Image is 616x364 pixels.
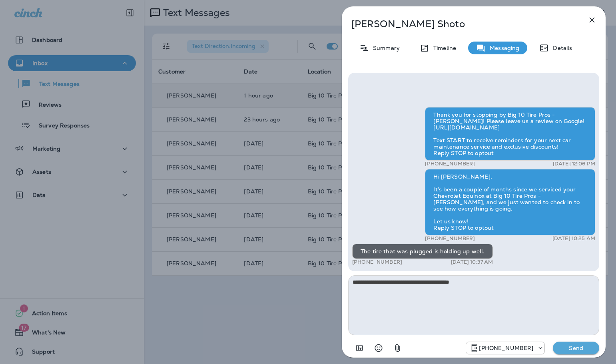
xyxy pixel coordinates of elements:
[425,235,475,242] p: [PHONE_NUMBER]
[352,259,402,265] p: [PHONE_NUMBER]
[552,235,595,242] p: [DATE] 10:25 AM
[466,343,544,353] div: +1 (601) 808-4206
[425,169,595,235] div: Hi [PERSON_NAME], It’s been a couple of months since we serviced your Chevrolet Equinox at Big 10...
[352,244,493,259] div: The tire that was plugged is holding up well.
[351,340,367,356] button: Add in a premade template
[553,161,595,167] p: [DATE] 12:06 PM
[429,45,456,51] p: Timeline
[451,259,493,265] p: [DATE] 10:37 AM
[371,340,387,356] button: Select an emoji
[425,161,475,167] p: [PHONE_NUMBER]
[425,107,595,161] div: Thank you for stopping by Big 10 Tire Pros - [PERSON_NAME]! Please leave us a review on Google! [...
[559,344,593,352] p: Send
[479,345,533,351] p: [PHONE_NUMBER]
[553,342,599,354] button: Send
[486,45,519,51] p: Messaging
[351,18,570,30] p: [PERSON_NAME] Shoto
[549,45,572,51] p: Details
[369,45,400,51] p: Summary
